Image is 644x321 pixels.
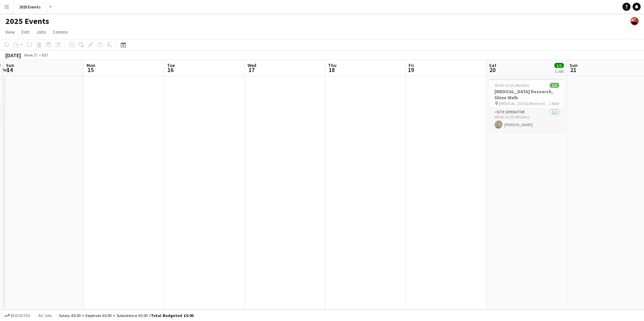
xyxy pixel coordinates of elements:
[151,313,193,318] span: Total Budgeted £0.00
[36,29,46,35] span: Jobs
[22,52,39,58] span: Week 37
[5,16,49,26] h1: 2025 Events
[22,29,29,35] span: Edit
[14,0,46,13] button: 2025 Events
[5,29,15,35] span: View
[37,313,53,318] span: All jobs
[5,52,21,59] div: [DATE]
[631,17,639,25] app-user-avatar: Josh Tutty
[53,29,68,35] span: Comms
[42,52,49,58] div: BST
[3,28,18,36] a: View
[33,28,49,36] a: Jobs
[50,28,71,36] a: Comms
[11,313,30,318] span: Budgeted
[59,313,193,318] div: Salary £0.00 + Expenses £0.00 + Subsistence £0.00 =
[3,312,31,319] button: Budgeted
[19,28,32,36] a: Edit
